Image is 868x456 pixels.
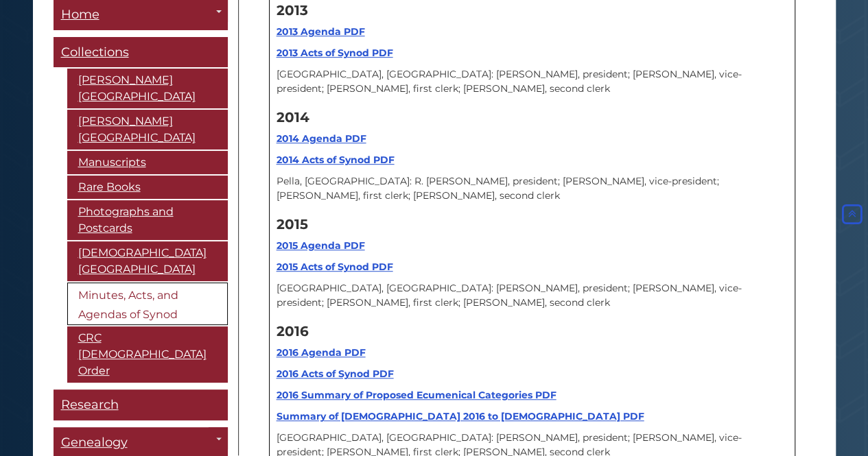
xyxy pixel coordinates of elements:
[277,323,309,339] strong: 2016
[277,154,395,166] a: 2014 Acts of Synod PDF
[67,176,228,200] a: Rare Books
[277,132,366,145] a: 2014 Agenda PDF
[277,25,365,38] a: 2013 Agenda PDF
[67,283,228,326] a: Minutes, Acts, and Agendas of Synod
[277,216,308,232] strong: 2015
[67,242,228,282] a: [DEMOGRAPHIC_DATA][GEOGRAPHIC_DATA]
[67,69,228,109] a: [PERSON_NAME][GEOGRAPHIC_DATA]
[277,174,788,203] p: Pella, [GEOGRAPHIC_DATA]: R. [PERSON_NAME], president; [PERSON_NAME], vice-president; [PERSON_NAM...
[67,327,228,383] a: CRC [DEMOGRAPHIC_DATA] Order
[61,398,119,413] span: Research
[277,239,365,252] a: 2015 Agenda PDF
[67,152,228,175] a: Manuscripts
[277,410,644,422] a: Summary of [DEMOGRAPHIC_DATA] 2016 to [DEMOGRAPHIC_DATA] PDF
[61,8,99,23] span: Home
[277,67,788,96] p: [GEOGRAPHIC_DATA], [GEOGRAPHIC_DATA]: [PERSON_NAME], president; [PERSON_NAME], vice-president; [P...
[61,45,129,60] span: Collections
[61,435,128,451] span: Genealogy
[277,389,556,401] a: 2016 Summary of Proposed Ecumenical Categories PDF
[277,47,393,59] a: 2013 Acts of Synod PDF
[67,201,228,241] a: Photographs and Postcards
[277,261,393,273] a: 2015 Acts of Synod PDF
[54,390,228,421] a: Research
[277,346,366,359] a: 2016 Agenda PDF
[67,110,228,150] a: [PERSON_NAME][GEOGRAPHIC_DATA]
[277,368,394,380] a: 2016 Acts of Synod PDF
[839,208,865,221] a: Back to Top
[277,281,788,310] p: [GEOGRAPHIC_DATA], [GEOGRAPHIC_DATA]: [PERSON_NAME], president; [PERSON_NAME], vice-president; [P...
[54,38,228,69] a: Collections
[277,109,309,125] strong: 2014
[277,2,308,19] strong: 2013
